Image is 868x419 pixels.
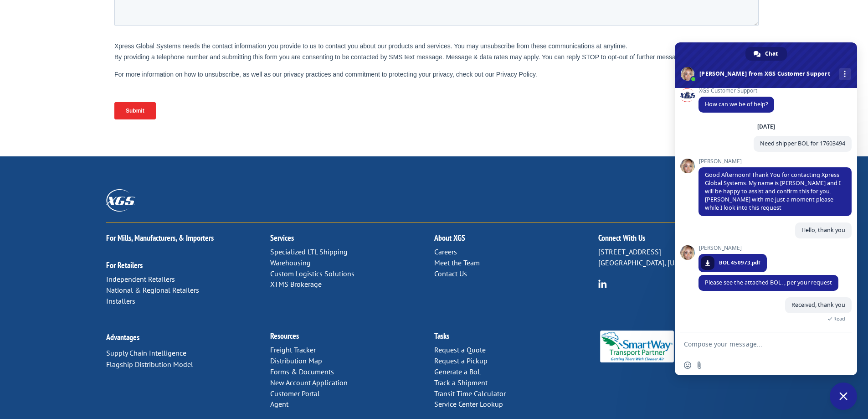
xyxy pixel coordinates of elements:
[270,269,354,278] a: Custom Logistics Solutions
[334,103,381,109] span: Contact by Phone
[434,389,506,398] a: Transit Time Calculator
[106,360,193,369] a: Flagship Distribution Model
[434,332,598,345] h2: Tasks
[760,140,845,147] span: Need shipper BOL for 17603494
[801,226,845,234] span: Hello, thank you
[765,47,778,61] span: Chat
[434,233,465,243] a: About XGS
[270,356,322,365] a: Distribution Map
[719,259,760,267] span: BOL 450973.pdf
[270,233,294,243] a: Services
[705,171,841,212] span: Good Afternoon! Thank You for contacting Xpress Global Systems. My name is [PERSON_NAME] and I wi...
[106,285,199,295] a: National & Regional Retailers
[106,189,135,212] img: XGS_Logos_ALL_2024_All_White
[270,378,348,387] a: New Account Application
[598,331,676,362] img: Smartway_Logo
[684,340,828,348] textarea: Compose your message...
[434,399,503,409] a: Service Center Lookup
[434,269,467,278] a: Contact Us
[324,38,363,45] span: Phone number
[106,348,186,357] a: Supply Chain Intelligence
[270,331,299,341] a: Resources
[434,247,457,256] a: Careers
[598,279,607,288] img: group-6
[705,100,768,108] span: How can we be of help?
[434,367,481,376] a: Generate a BoL
[598,234,762,247] h2: Connect With Us
[270,367,334,376] a: Forms & Documents
[106,260,143,270] a: For Retailers
[745,47,787,61] div: Chat
[696,362,703,369] span: Send a file
[326,90,332,96] input: Contact by Email
[270,345,316,354] a: Freight Tracker
[434,378,488,387] a: Track a Shipment
[684,362,691,369] span: Insert an emoji
[106,332,139,342] a: Advantages
[270,279,322,289] a: XTMS Brokerage
[839,68,851,80] div: More channels
[757,124,775,129] div: [DATE]
[324,1,352,8] span: Last name
[326,102,332,108] input: Contact by Phone
[434,356,488,365] a: Request a Pickup
[699,158,852,165] span: [PERSON_NAME]
[270,399,288,409] a: Agent
[833,316,845,322] span: Read
[699,245,767,251] span: [PERSON_NAME]
[830,383,857,410] div: Close chat
[334,90,379,97] span: Contact by Email
[106,274,175,284] a: Independent Retailers
[324,76,375,83] span: Contact Preference
[106,233,214,243] a: For Mills, Manufacturers, & Importers
[791,301,845,309] span: Received, thank you
[270,258,311,267] a: Warehousing
[434,345,486,354] a: Request a Quote
[270,389,320,398] a: Customer Portal
[270,247,348,256] a: Specialized LTL Shipping
[106,296,135,305] a: Installers
[434,258,480,267] a: Meet the Team
[598,247,762,269] p: [STREET_ADDRESS] [GEOGRAPHIC_DATA], [US_STATE] 37421
[705,279,832,286] span: Please see the attached BOL. , per your request
[699,88,774,94] span: XGS Customer Support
